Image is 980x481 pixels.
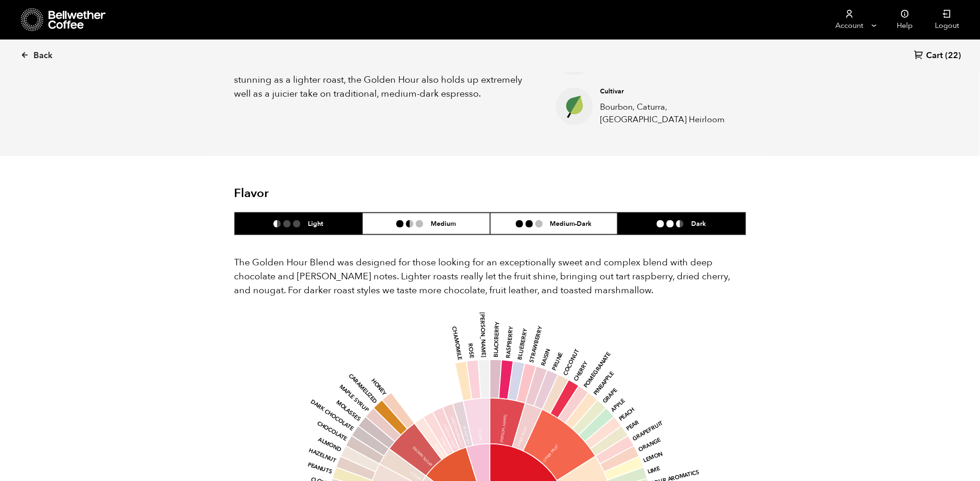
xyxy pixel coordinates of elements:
[33,50,53,61] span: Back
[691,220,706,228] h6: Dark
[914,50,961,62] a: Cart (22)
[550,220,592,228] h6: Medium-Dark
[946,50,961,61] span: (22)
[600,87,731,96] h4: Cultivar
[234,186,405,201] h2: Flavor
[927,50,943,61] span: Cart
[308,220,323,228] h6: Light
[234,256,746,298] p: The Golden Hour Blend was designed for those looking for an exceptionally sweet and complex blend...
[600,101,731,126] p: Bourbon, Caturra, [GEOGRAPHIC_DATA] Heirloom
[431,220,456,228] h6: Medium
